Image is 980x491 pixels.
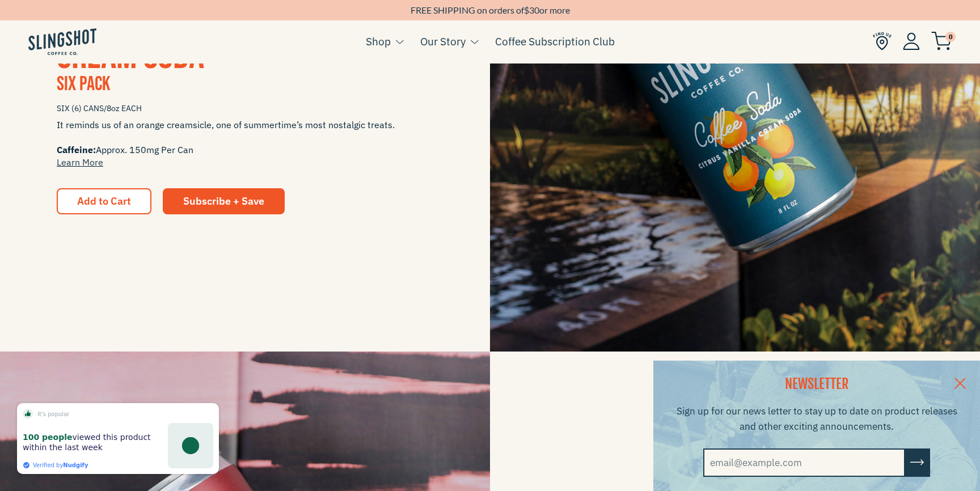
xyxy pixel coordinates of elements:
span: Add to Cart [77,194,131,208]
a: Subscribe + Save [163,188,285,214]
span: 0 [945,32,956,42]
span: 30 [529,5,539,15]
button: Add to Cart [57,188,151,214]
span: Six Pack [57,72,110,96]
span: It reminds us of an orange creamsicle, one of summertime’s most nostalgic treats. Approx. 150mg P... [57,118,433,168]
p: Sign up for our news letter to stay up to date on product releases and other exciting announcements. [675,404,958,434]
a: Learn More [57,156,103,168]
span: Subscribe + Save [183,194,264,208]
a: Our Story [420,33,466,50]
span: SIX (6) CANS/8oz EACH [57,99,433,118]
a: Coffee Subscription Club [495,33,615,50]
span: Caffeine: [57,144,96,155]
span: $ [524,5,529,15]
img: cart [931,32,952,50]
input: email@example.com [703,448,905,477]
img: Account [903,32,920,50]
a: Shop [366,33,391,50]
h2: NEWSLETTER [675,375,958,394]
img: Find Us [873,32,892,50]
a: 0 [931,35,952,48]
